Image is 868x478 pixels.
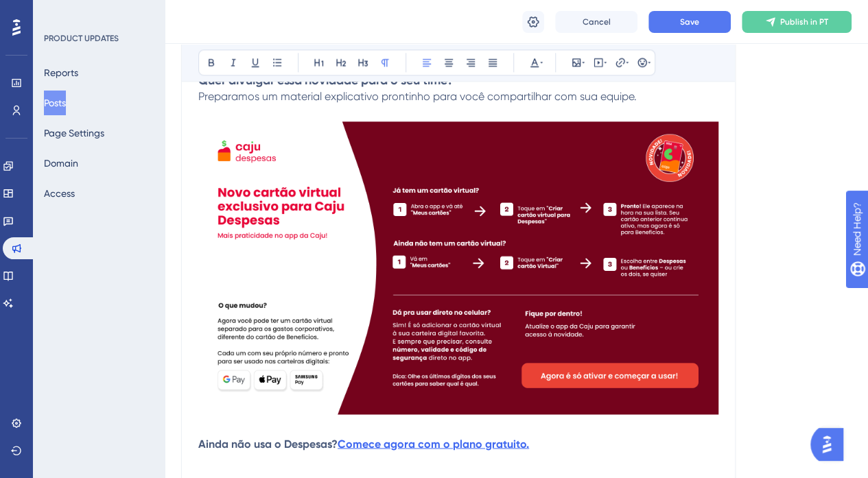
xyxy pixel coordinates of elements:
[44,60,78,85] button: Reports
[742,11,852,33] button: Publish in PT
[555,11,637,33] button: Cancel
[338,437,529,450] a: Comece agora com o plano gratuito.
[198,90,637,103] span: Preparamos um material explicativo prontinho para você compartilhar com sua equipe.
[44,151,78,176] button: Domain
[780,16,828,27] span: Publish in PT
[648,11,731,33] button: Save
[44,121,104,145] button: Page Settings
[198,437,338,450] strong: Ainda não usa o Despesas?
[44,181,75,206] button: Access
[680,16,699,27] span: Save
[583,16,611,27] span: Cancel
[44,33,119,44] div: PRODUCT UPDATES
[810,424,852,465] iframe: UserGuiding AI Assistant Launcher
[44,91,66,115] button: Posts
[32,3,86,20] span: Need Help?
